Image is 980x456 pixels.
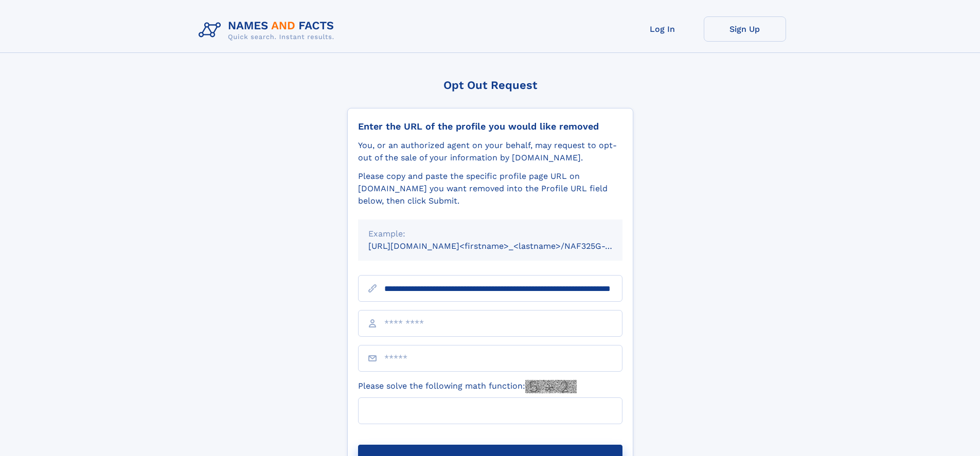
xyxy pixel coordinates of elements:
[358,170,622,207] div: Please copy and paste the specific profile page URL on [DOMAIN_NAME] you want removed into the Pr...
[347,79,633,92] div: Opt Out Request
[194,16,343,44] img: Logo Names and Facts
[368,241,642,251] small: [URL][DOMAIN_NAME]<firstname>_<lastname>/NAF325G-xxxxxxxx
[621,16,704,42] a: Log In
[368,228,612,240] div: Example:
[358,380,577,393] label: Please solve the following math function:
[358,121,622,132] div: Enter the URL of the profile you would like removed
[704,16,786,42] a: Sign Up
[358,139,622,164] div: You, or an authorized agent on your behalf, may request to opt-out of the sale of your informatio...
